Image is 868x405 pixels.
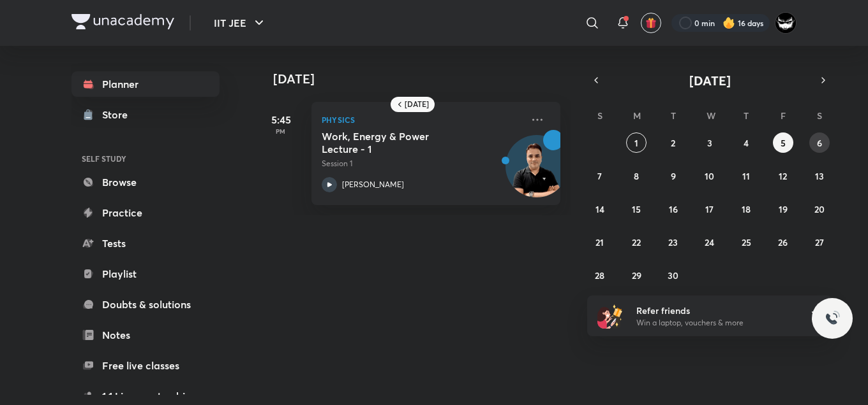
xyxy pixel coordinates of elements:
[634,137,638,149] abbr: September 1, 2025
[707,137,712,149] abbr: September 3, 2025
[668,236,678,248] abbr: September 23, 2025
[590,199,610,219] button: September 14, 2025
[689,72,731,89] span: [DATE]
[773,166,793,186] button: September 12, 2025
[626,265,647,285] button: September 29, 2025
[595,203,604,215] abbr: September 14, 2025
[342,179,404,190] p: [PERSON_NAME]
[71,353,220,378] a: Free live classes
[736,166,756,186] button: September 11, 2025
[595,236,604,248] abbr: September 21, 2025
[700,132,720,153] button: September 3, 2025
[71,14,174,32] a: Company Logo
[809,232,830,252] button: September 27, 2025
[669,203,678,215] abbr: September 16, 2025
[273,71,573,87] h4: [DATE]
[71,102,220,127] a: Store
[663,199,684,219] button: September 16, 2025
[255,112,306,127] h5: 5:45
[632,236,641,248] abbr: September 22, 2025
[597,303,623,329] img: referral
[736,232,756,252] button: September 25, 2025
[590,166,610,186] button: September 7, 2025
[817,137,822,149] abbr: September 6, 2025
[590,265,610,285] button: September 28, 2025
[71,261,220,287] a: Playlist
[102,107,135,122] div: Store
[773,199,793,219] button: September 19, 2025
[668,269,678,281] abbr: September 30, 2025
[744,110,749,122] abbr: Thursday
[595,269,604,281] abbr: September 28, 2025
[671,110,676,122] abbr: Tuesday
[700,199,720,219] button: September 17, 2025
[206,10,274,36] button: IIT JEE
[736,199,756,219] button: September 18, 2025
[322,112,522,127] p: Physics
[641,13,661,33] button: avatar
[700,232,720,252] button: September 24, 2025
[71,148,220,169] h6: SELF STUDY
[742,203,751,215] abbr: September 18, 2025
[71,292,220,317] a: Doubts & solutions
[817,110,822,122] abbr: Saturday
[597,170,602,182] abbr: September 7, 2025
[742,236,751,248] abbr: September 25, 2025
[815,236,824,248] abbr: September 27, 2025
[636,317,793,329] p: Win a laptop, vouchers & more
[781,110,786,122] abbr: Friday
[671,137,675,149] abbr: September 2, 2025
[736,132,756,153] button: September 4, 2025
[322,130,481,155] h5: Work, Energy & Power Lecture - 1
[707,110,715,122] abbr: Wednesday
[636,304,793,317] h6: Refer friends
[632,269,641,281] abbr: September 29, 2025
[815,170,824,182] abbr: September 13, 2025
[255,127,306,135] p: PM
[663,232,684,252] button: September 23, 2025
[700,166,720,186] button: September 10, 2025
[744,137,749,149] abbr: September 4, 2025
[71,231,220,256] a: Tests
[705,170,714,182] abbr: September 10, 2025
[626,199,647,219] button: September 15, 2025
[71,14,174,29] img: Company Logo
[773,132,793,153] button: September 5, 2025
[705,236,714,248] abbr: September 24, 2025
[779,203,788,215] abbr: September 19, 2025
[814,203,825,215] abbr: September 20, 2025
[671,170,676,182] abbr: September 9, 2025
[779,170,787,182] abbr: September 12, 2025
[773,232,793,252] button: September 26, 2025
[705,203,714,215] abbr: September 17, 2025
[634,170,639,182] abbr: September 8, 2025
[632,203,641,215] abbr: September 15, 2025
[778,236,788,248] abbr: September 26, 2025
[71,71,220,97] a: Planner
[663,132,684,153] button: September 2, 2025
[626,166,647,186] button: September 8, 2025
[781,137,786,149] abbr: September 5, 2025
[825,311,840,326] img: ttu
[775,12,797,34] img: ARSH Khan
[742,170,750,182] abbr: September 11, 2025
[506,142,567,203] img: Avatar
[322,158,522,169] p: Session 1
[809,132,830,153] button: September 6, 2025
[645,17,657,29] img: avatar
[626,132,647,153] button: September 1, 2025
[722,17,735,29] img: streak
[809,199,830,219] button: September 20, 2025
[71,322,220,348] a: Notes
[605,71,814,89] button: [DATE]
[809,166,830,186] button: September 13, 2025
[590,232,610,252] button: September 21, 2025
[597,110,602,122] abbr: Sunday
[626,232,647,252] button: September 22, 2025
[71,200,220,225] a: Practice
[405,99,429,110] h6: [DATE]
[663,166,684,186] button: September 9, 2025
[663,265,684,285] button: September 30, 2025
[71,169,220,195] a: Browse
[633,110,641,122] abbr: Monday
